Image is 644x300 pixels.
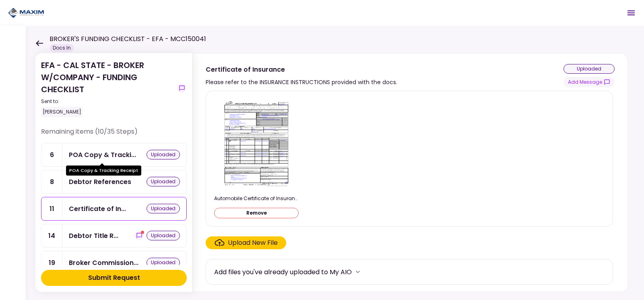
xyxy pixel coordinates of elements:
div: Debtor References [69,177,131,187]
button: show-messages [134,231,144,240]
div: Broker Commission & Fees Invoice [69,258,138,268]
div: Certificate of InsurancePlease refer to the INSURANCE INSTRUCTIONS provided with the docs.uploade... [192,53,628,292]
a: 8Debtor Referencesuploaded [41,170,187,194]
img: Partner icon [8,7,44,19]
div: EFA - CAL STATE - BROKER W/COMPANY - FUNDING CHECKLIST [41,59,174,117]
button: Open menu [621,3,641,23]
div: 8 [41,170,62,193]
button: Submit Request [41,270,187,286]
div: Certificate of Insurance [206,64,397,74]
button: more [352,266,364,278]
div: POA Copy & Tracking Receipt [69,150,136,160]
div: uploaded [147,204,180,213]
div: Submit Request [88,273,140,283]
button: show-messages [177,83,187,93]
div: uploaded [147,231,180,240]
a: 19Broker Commission & Fees Invoiceuploaded [41,251,187,275]
div: 11 [41,197,62,220]
div: Certificate of Insurance [69,204,126,214]
div: Docs In [50,44,74,52]
a: 6POA Copy & Tracking Receiptuploaded [41,143,187,167]
button: show-messages [563,77,615,87]
div: Please refer to the INSURANCE INSTRUCTIONS provided with the docs. [206,77,397,87]
h1: BROKER'S FUNDING CHECKLIST - EFA - MCC150041 [50,34,206,44]
div: uploaded [563,64,615,74]
div: Sent to: [41,98,174,105]
div: Automobile Certificate of Insurance (201.PDF [214,195,299,202]
div: uploaded [147,258,180,267]
span: Click here to upload the required document [206,236,286,249]
div: uploaded [147,150,180,159]
a: 11Certificate of Insuranceuploaded [41,197,187,221]
div: 19 [41,251,62,274]
div: Upload New File [228,238,278,248]
a: 14Debtor Title Requirements - Other Requirementsshow-messagesuploaded [41,224,187,248]
div: 14 [41,224,62,247]
div: Add files you've already uploaded to My AIO [214,267,352,277]
div: uploaded [147,177,180,186]
div: Debtor Title Requirements - Other Requirements [69,231,118,241]
button: Remove [214,208,299,218]
div: POA Copy & Tracking Receipt [66,166,141,176]
div: [PERSON_NAME] [41,107,83,117]
div: Remaining items (10/35 Steps) [41,127,187,143]
div: 6 [41,143,62,166]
